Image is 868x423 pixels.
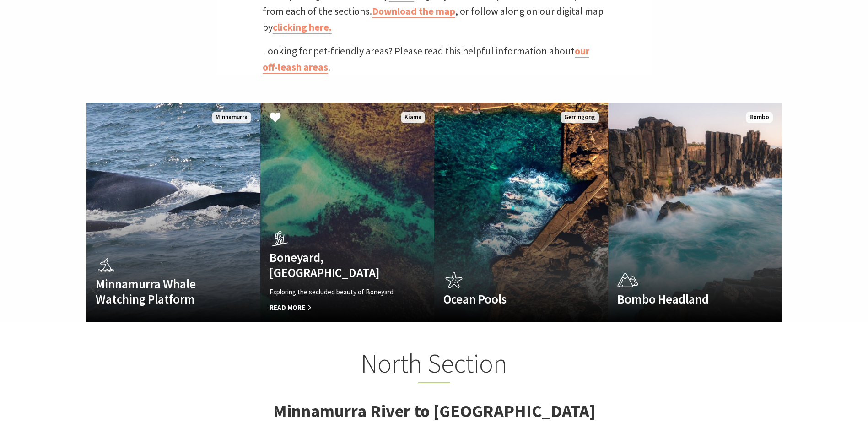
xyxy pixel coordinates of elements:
h2: North Section [255,347,614,383]
a: Ocean Pools Gerringong [434,103,608,322]
button: Click to Favourite Boneyard, Kiama [260,103,290,134]
a: our off-leash areas [263,44,589,74]
a: Bombo Headland Bombo [608,103,782,322]
a: Boneyard, [GEOGRAPHIC_DATA] Exploring the secluded beauty of Boneyard Read More Kiama [260,103,434,322]
p: Looking for pet-friendly areas? Please read this helpful information about . [263,43,606,75]
span: Minnamurra [212,112,251,123]
span: Gerringong [561,112,599,123]
span: Kiama [401,112,425,123]
a: Download the map [372,5,455,18]
p: Exploring the secluded beauty of Boneyard [270,287,399,298]
h4: Bombo Headland [617,292,747,306]
h4: Ocean Pools [443,292,573,306]
a: Minnamurra Whale Watching Platform Minnamurra [86,103,260,322]
h4: Boneyard, [GEOGRAPHIC_DATA] [270,250,399,280]
a: clicking here. [273,21,332,34]
span: Read More [270,302,399,313]
strong: Minnamurra River to [GEOGRAPHIC_DATA] [273,400,595,422]
h4: Minnamurra Whale Watching Platform [96,277,225,306]
span: Bombo [746,112,773,123]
